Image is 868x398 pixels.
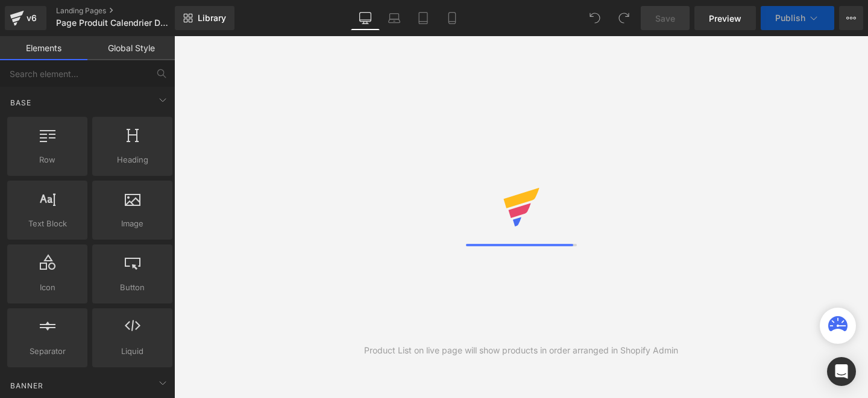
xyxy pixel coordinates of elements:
[5,6,46,30] a: v6
[364,344,678,357] div: Product List on live page will show products in order arranged in Shopify Admin
[694,6,756,30] a: Preview
[96,217,169,230] span: Image
[709,12,741,25] span: Preview
[96,281,169,294] span: Button
[655,12,675,25] span: Save
[9,380,45,391] span: Banner
[11,281,84,294] span: Icon
[56,6,195,16] a: Landing Pages
[775,13,805,23] span: Publish
[409,6,438,30] a: Tablet
[9,97,33,108] span: Base
[198,13,226,23] span: Library
[761,6,834,30] button: Publish
[11,345,84,358] span: Separator
[11,217,84,230] span: Text Block
[56,18,172,28] span: Page Produit Calendrier De L'avent 2025
[96,345,169,358] span: Liquid
[351,6,380,30] a: Desktop
[175,6,234,30] a: New Library
[612,6,636,30] button: Redo
[87,36,175,60] a: Global Style
[11,154,84,166] span: Row
[24,10,39,26] div: v6
[839,6,863,30] button: More
[380,6,409,30] a: Laptop
[438,6,467,30] a: Mobile
[96,154,169,166] span: Heading
[583,6,607,30] button: Undo
[827,357,856,386] div: Open Intercom Messenger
